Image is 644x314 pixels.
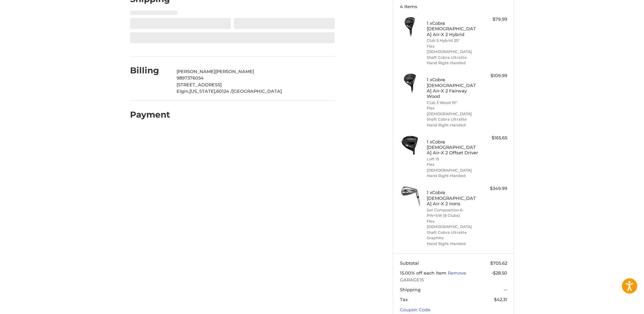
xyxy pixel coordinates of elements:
span: 15.00% off each item [400,270,448,276]
div: $349.99 [480,185,507,192]
a: Remove [448,270,466,276]
li: Shaft Cobra Ultralite [427,55,479,60]
li: Flex [DEMOGRAPHIC_DATA] [427,105,479,117]
span: $42.31 [494,297,507,302]
h4: 1 x Cobra [DEMOGRAPHIC_DATA] Air-X 2 Fairway Wood [427,77,479,99]
li: Flex [DEMOGRAPHIC_DATA] [427,162,479,173]
li: Hand Right-Handed [427,60,479,66]
li: Flex [DEMOGRAPHIC_DATA] [427,219,479,230]
li: Loft 15 [427,156,479,162]
span: [STREET_ADDRESS] [177,82,222,87]
li: Flex [DEMOGRAPHIC_DATA] [427,43,479,55]
span: -- [504,287,507,292]
li: Club 5 Hybrid 25° [427,38,479,43]
span: [US_STATE], [189,88,216,94]
span: [PERSON_NAME] [215,69,254,74]
span: GARAGE15 [400,277,507,283]
span: Elgin, [177,88,189,94]
h2: Billing [130,65,170,76]
span: $705.62 [490,260,507,266]
span: [PERSON_NAME] [177,69,215,74]
h4: 1 x Cobra [DEMOGRAPHIC_DATA] Air-X 2 Offset Driver [427,139,479,156]
h4: 1 x Cobra [DEMOGRAPHIC_DATA] Air-X 2 Hybrid [427,20,479,37]
div: $109.99 [480,72,507,79]
h3: 4 Items [400,4,507,9]
li: Hand Right-Handed [427,241,479,247]
li: Hand Right-Handed [427,173,479,179]
h2: Payment [130,109,170,120]
span: Shipping [400,287,421,292]
span: 60124 / [216,88,232,94]
div: $79.99 [480,16,507,23]
li: Shaft Cobra Ultralite [427,117,479,122]
li: Club 3 Wood 19° [427,100,479,106]
span: -$28.50 [491,270,507,276]
div: $165.65 [480,135,507,141]
li: Set Composition 6-PW+SW (6 Clubs) [427,207,479,219]
a: Coupon Code [400,307,430,312]
span: Tax [400,297,408,302]
span: [GEOGRAPHIC_DATA] [232,88,282,94]
h4: 1 x Cobra [DEMOGRAPHIC_DATA] Air-X 2 Irons [427,190,479,206]
li: Hand Right-Handed [427,122,479,128]
span: Subtotal [400,260,419,266]
li: Shaft Cobra Ultralite Graphite [427,230,479,241]
span: 9897376054 [177,75,204,81]
iframe: Google Customer Reviews [588,296,644,314]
